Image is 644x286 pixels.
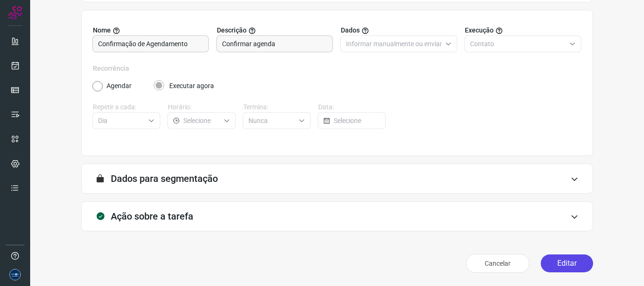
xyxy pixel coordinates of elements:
input: Selecione o tipo de envio [346,36,441,52]
span: Execução [465,25,494,35]
input: Selecione [183,113,219,129]
label: Repetir a cada: [93,102,160,112]
input: Digite o nome para a sua tarefa. [98,36,203,52]
span: Nome [93,25,111,35]
input: Selecione [98,113,144,129]
h3: Dados para segmentação [111,173,218,184]
button: Cancelar [466,254,529,273]
input: Selecione [248,113,295,129]
img: d06bdf07e729e349525d8f0de7f5f473.png [9,269,21,280]
img: Logo [8,6,22,20]
label: Recorrência [93,64,581,74]
label: Executar agora [169,81,214,91]
label: Data: [318,102,386,112]
h3: Ação sobre a tarefa [111,211,193,222]
input: Selecione o tipo de envio [470,36,565,52]
input: Selecione [334,113,380,129]
label: Horário: [168,102,235,112]
span: Dados [341,25,360,35]
label: Termina: [243,102,311,112]
input: Forneça uma breve descrição da sua tarefa. [222,36,327,52]
button: Editar [541,254,593,272]
label: Agendar [107,81,132,91]
span: Descrição [217,25,247,35]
